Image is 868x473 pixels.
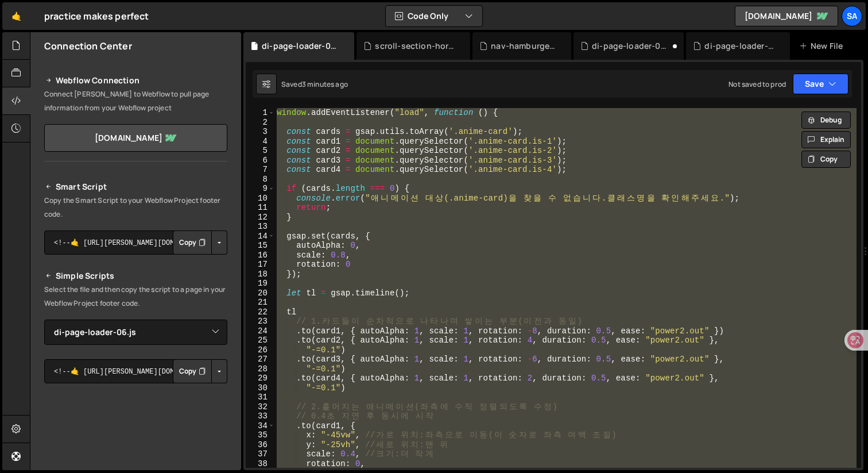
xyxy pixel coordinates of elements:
div: 3 [246,127,275,137]
div: di-page-loader-1.js [704,40,776,52]
p: Copy the Smart Script to your Webflow Project footer code. [44,194,227,221]
a: [DOMAIN_NAME] [735,6,838,26]
button: Code Only [386,6,482,26]
h2: Webflow Connection [44,74,227,87]
p: Select the file and then copy the script to a page in your Webflow Project footer code. [44,283,227,310]
div: 12 [246,213,275,222]
div: 1 [246,108,275,118]
div: 27 [246,355,275,364]
button: Copy [801,151,851,168]
div: Button group with nested dropdown [173,359,227,383]
div: 14 [246,232,275,241]
div: 30 [246,383,275,393]
h2: Smart Script [44,180,227,194]
div: 18 [246,270,275,279]
div: 38 [246,459,275,469]
div: New File [799,40,847,52]
button: Copy [173,359,212,383]
div: 17 [246,260,275,270]
div: 31 [246,393,275,402]
textarea: <!--🤙 [URL][PERSON_NAME][DOMAIN_NAME]> <script>document.addEventListener("DOMContentLoaded", func... [44,230,227,255]
button: Save [793,74,848,94]
div: 6 [246,156,275,166]
div: 19 [246,279,275,289]
div: 20 [246,289,275,298]
div: 2 [246,118,275,128]
a: 🤙 [2,2,30,30]
div: 25 [246,336,275,345]
div: 35 [246,430,275,440]
div: 11 [246,203,275,213]
div: Saved [281,79,348,89]
div: 8 [246,175,275,184]
div: 22 [246,307,275,317]
div: 24 [246,326,275,336]
div: 4 [246,137,275,147]
div: 29 [246,374,275,383]
div: 13 [246,222,275,232]
a: [DOMAIN_NAME] [44,124,227,152]
div: 23 [246,317,275,326]
div: 37 [246,449,275,459]
div: 16 [246,251,275,260]
div: scroll-section-horizontal.js [375,40,456,52]
div: 26 [246,345,275,355]
button: Explain [801,131,851,148]
div: di-page-loader-06.js [262,40,340,52]
div: 36 [246,440,275,450]
div: 3 minutes ago [302,79,348,89]
div: Button group with nested dropdown [173,230,227,255]
p: Connect [PERSON_NAME] to Webflow to pull page information from your Webflow project [44,87,227,115]
h2: Connection Center [44,40,132,52]
div: nav-hamburger.js [491,40,557,52]
textarea: <!--🤙 [URL][PERSON_NAME][DOMAIN_NAME]> <script>document.addEventListener("DOMContentLoaded", func... [44,359,227,383]
div: 34 [246,421,275,431]
button: Debug [801,111,851,129]
div: 21 [246,298,275,307]
button: Copy [173,230,212,255]
div: 33 [246,412,275,421]
div: Not saved to prod [728,79,786,89]
div: 15 [246,241,275,251]
div: 7 [246,165,275,175]
div: 10 [246,194,275,203]
div: practice makes perfect [44,9,149,23]
div: 32 [246,402,275,412]
div: 28 [246,364,275,374]
div: 5 [246,146,275,156]
div: 9 [246,184,275,194]
div: di-page-loader-04.js [592,40,670,52]
a: SA [842,6,862,26]
h2: Simple Scripts [44,269,227,283]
